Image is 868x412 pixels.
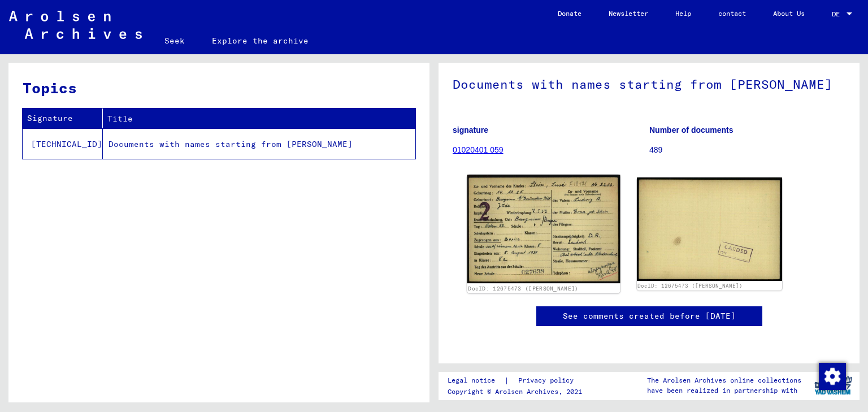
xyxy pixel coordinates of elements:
img: 002.jpg [637,177,783,281]
font: Legal notice [448,376,495,384]
font: Signature [27,113,73,123]
font: [TECHNICAL_ID] [31,139,102,149]
font: Documents with names starting from [PERSON_NAME] [453,76,832,92]
font: Help [675,9,691,18]
a: Privacy policy [509,375,587,387]
a: DocID: 12675473 ([PERSON_NAME]) [637,283,743,289]
font: The Arolsen Archives online collections [647,376,801,384]
img: Change consent [819,363,846,390]
a: 01020401 059 [453,145,504,154]
font: Title [107,114,133,124]
a: See comments created before [DATE] [563,310,736,322]
font: About Us [773,9,805,18]
a: Legal notice [448,375,504,387]
font: Privacy policy [518,376,574,384]
font: Seek [164,36,185,46]
img: Arolsen_neg.svg [9,11,142,39]
font: Donate [558,9,581,18]
a: Explore the archive [198,27,322,54]
font: | [504,375,509,385]
img: yv_logo.png [812,371,854,400]
font: Topics [23,79,77,97]
font: Number of documents [649,125,734,135]
font: have been realized in partnership with [647,386,797,394]
font: Explore the archive [212,36,309,46]
font: DE [832,10,840,18]
font: Newsletter [609,9,648,18]
font: 489 [649,145,662,154]
a: Seek [151,27,198,54]
img: 001.jpg [467,175,620,283]
font: See comments created before [DATE] [563,311,736,321]
font: contact [718,9,746,18]
font: Copyright © Arolsen Archives, 2021 [448,387,582,396]
font: Documents with names starting from [PERSON_NAME] [108,139,353,149]
a: DocID: 12675473 ([PERSON_NAME]) [468,285,578,292]
font: signature [453,125,488,135]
